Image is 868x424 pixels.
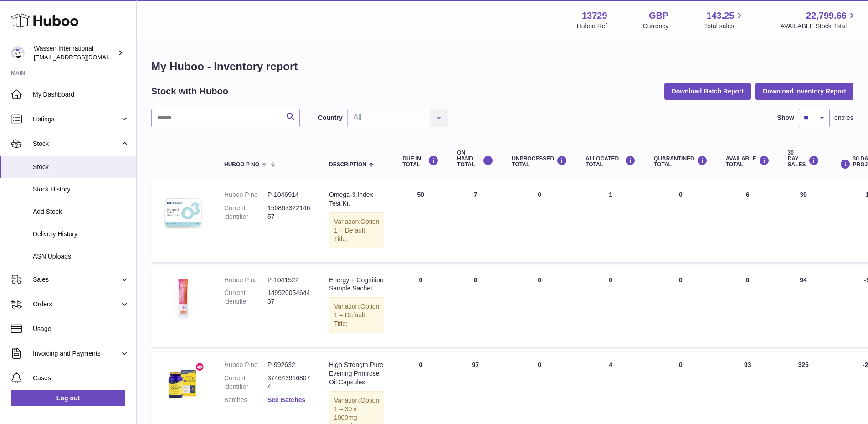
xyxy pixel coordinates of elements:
[33,374,129,383] span: Cases
[402,155,439,168] div: DUE IN TOTAL
[582,10,607,22] strong: 13729
[679,191,683,198] span: 0
[717,267,779,347] td: 0
[160,361,206,406] img: product image
[329,212,384,248] div: Variation:
[33,115,120,124] span: Listings
[151,59,853,74] h1: My Huboo - Inventory report
[33,185,129,194] span: Stock History
[706,10,734,22] span: 143.25
[34,44,116,62] div: Wassen International
[33,140,120,148] span: Stock
[33,300,120,309] span: Orders
[33,163,129,171] span: Stock
[329,276,384,293] div: Energy + Cognition Sample Sachet
[318,114,343,122] label: Country
[643,22,669,31] div: Currency
[224,191,267,199] dt: Huboo P no
[393,267,448,347] td: 0
[267,191,311,199] dd: P-1046914
[151,85,228,98] h2: Stock with Huboo
[654,155,708,168] div: QUARANTINED Total
[11,46,25,60] img: internationalsupplychain@wassen.com
[649,10,668,22] strong: GBP
[267,396,305,403] a: See Batches
[224,276,267,284] dt: Huboo P no
[329,162,366,168] span: Description
[33,349,120,358] span: Invoicing and Payments
[33,325,129,333] span: Usage
[33,230,129,238] span: Delivery History
[224,396,267,404] dt: Batches
[329,361,384,387] div: High Strength Pure Evening Primrose Oil Capsules
[755,83,853,99] button: Download Inventory Report
[33,207,129,216] span: Add Stock
[267,289,311,306] dd: 14992005464437
[393,181,448,262] td: 50
[34,53,134,61] span: [EMAIL_ADDRESS][DOMAIN_NAME]
[224,162,259,168] span: Huboo P no
[777,114,794,122] label: Show
[576,267,645,347] td: 0
[329,297,384,333] div: Variation:
[267,361,311,369] dd: P-992632
[779,267,828,347] td: 94
[334,218,379,243] span: Option 1 = Default Title;
[806,10,847,22] span: 22,799.66
[679,361,683,368] span: 0
[33,275,120,284] span: Sales
[503,267,576,347] td: 0
[334,303,379,327] span: Option 1 = Default Title;
[503,181,576,262] td: 0
[267,204,311,221] dd: 15086732214657
[267,276,311,284] dd: P-1041522
[448,267,503,347] td: 0
[834,114,853,122] span: entries
[779,181,828,262] td: 39
[329,191,384,208] div: Omega-3 Index Test Kit
[160,276,206,321] img: product image
[717,181,779,262] td: 6
[726,155,770,168] div: AVAILABLE Total
[267,374,311,391] dd: 3746439168074
[788,150,819,168] div: 30 DAY SALES
[577,22,607,31] div: Huboo Ref
[224,204,267,221] dt: Current identifier
[224,374,267,391] dt: Current identifier
[160,191,206,236] img: product image
[704,10,745,31] a: 143.25 Total sales
[679,276,683,284] span: 0
[33,90,129,99] span: My Dashboard
[11,390,125,406] a: Log out
[664,83,751,99] button: Download Batch Report
[586,155,636,168] div: ALLOCATED Total
[457,150,493,168] div: ON HAND Total
[224,289,267,306] dt: Current identifier
[33,252,129,261] span: ASN Uploads
[224,361,267,369] dt: Huboo P no
[704,22,745,31] span: Total sales
[780,10,857,31] a: 22,799.66 AVAILABLE Stock Total
[512,155,567,168] div: UNPROCESSED Total
[448,181,503,262] td: 7
[780,22,857,31] span: AVAILABLE Stock Total
[576,181,645,262] td: 1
